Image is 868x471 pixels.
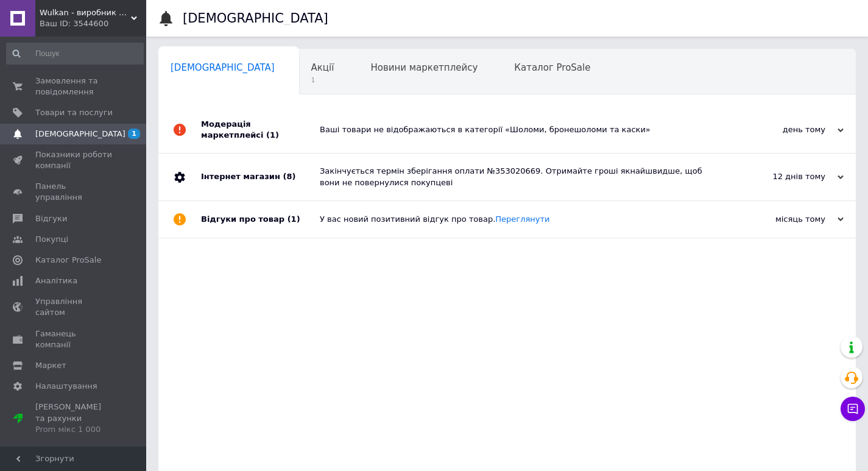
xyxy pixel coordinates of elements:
[35,402,113,435] span: [PERSON_NAME] та рахунки
[35,328,113,350] span: Гаманець компанії
[722,214,844,225] div: місяць тому
[35,381,97,392] span: Налаштування
[35,213,67,224] span: Відгуки
[201,107,320,153] div: Модерація маркетплейсі
[35,129,125,140] span: [DEMOGRAPHIC_DATA]
[35,255,101,266] span: Каталог ProSale
[35,107,113,118] span: Товари та послуги
[320,166,722,188] div: Закінчується термін зберігання оплати №353020669. Отримайте гроші якнайшвидше, щоб вони не поверн...
[35,181,113,203] span: Панель управління
[201,201,320,238] div: Відгуки про товар
[35,234,68,245] span: Покупці
[171,62,275,73] span: [DEMOGRAPHIC_DATA]
[35,76,113,97] span: Замовлення та повідомлення
[40,18,146,29] div: Ваш ID: 3544600
[722,124,844,135] div: день тому
[514,62,590,73] span: Каталог ProSale
[320,214,722,225] div: У вас новий позитивний відгук про товар.
[35,360,66,371] span: Маркет
[35,296,113,318] span: Управління сайтом
[495,214,549,224] a: Переглянути
[35,149,113,171] span: Показники роботи компанії
[183,11,328,26] h1: [DEMOGRAPHIC_DATA]
[201,154,320,200] div: Інтернет магазин
[311,76,334,85] span: 1
[283,172,295,181] span: (8)
[841,397,865,421] button: Чат з покупцем
[722,171,844,182] div: 12 днів тому
[40,7,131,18] span: Wulkan - виробник мангалів і сковорідок для приємного відпочинку!
[35,275,77,286] span: Аналітика
[288,214,300,224] span: (1)
[311,62,334,73] span: Акції
[370,62,478,73] span: Новини маркетплейсу
[320,124,722,135] div: Ваші товари не відображаються в категорії «Шоломи, бронешоломи та каски»
[266,130,279,140] span: (1)
[35,424,113,435] div: Prom мікс 1 000
[128,129,140,139] span: 1
[6,43,144,65] input: Пошук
